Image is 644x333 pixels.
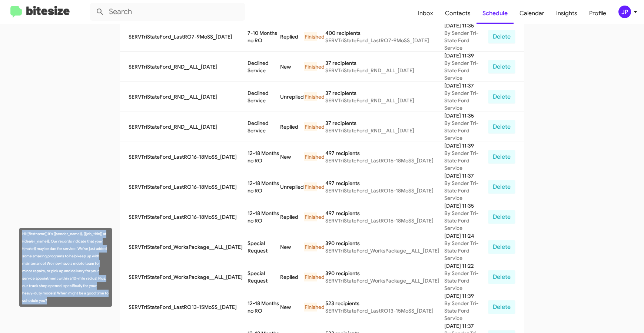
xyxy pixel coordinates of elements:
td: Special Request [248,232,280,262]
div: [DATE] 11:35 [444,112,488,119]
div: Hi {{firstname}} it's {{sender_name}}, {{job_title}} at {{dealer_name}}. Our records indicate tha... [19,228,112,307]
a: Contacts [439,3,477,24]
input: Search [90,3,245,21]
a: Insights [550,3,583,24]
button: Delete [488,270,515,284]
div: [DATE] 11:37 [444,82,488,89]
td: 7-10 Months no RO [248,22,280,52]
button: Delete [488,180,515,194]
div: By Sender Tri-State Ford Service [444,89,488,112]
td: SERVTriStateFord_WorksPackage__ALL_[DATE] [120,232,248,262]
a: Calendar [514,3,550,24]
div: By Sender Tri-State Ford Service [444,29,488,52]
td: SERVTriStateFord_WorksPackage__ALL_[DATE] [120,262,248,292]
div: Finished [304,212,317,221]
td: Special Request [248,262,280,292]
div: By Sender Tri-State Ford Service [444,179,488,202]
div: Finished [304,32,317,41]
div: Finished [304,182,317,191]
td: SERVTriStateFord_RND__ALL_[DATE] [120,52,248,82]
button: Delete [488,120,515,134]
div: By Sender Tri-State Ford Service [444,270,488,292]
div: SERVTriStateFord_LastRO13-15MoSS_[DATE] [325,307,444,314]
button: Delete [488,300,515,314]
div: SERVTriStateFord_LastRO16-18MoSS_[DATE] [325,217,444,224]
div: 497 recipients [325,210,444,217]
div: 390 recipients [325,270,444,277]
td: Replied [280,262,304,292]
div: By Sender Tri-State Ford Service [444,59,488,82]
button: Delete [488,30,515,44]
td: SERVTriStateFord_RND__ALL_[DATE] [120,112,248,142]
div: 390 recipients [325,240,444,247]
td: New [280,232,304,262]
div: [DATE] 11:39 [444,52,488,59]
td: Replied [280,22,304,52]
td: Declined Service [248,112,280,142]
button: Delete [488,210,515,224]
button: Delete [488,90,515,104]
td: SERVTriStateFord_LastRO16-18MoSS_[DATE] [120,172,248,202]
td: Replied [280,202,304,232]
div: [DATE] 11:24 [444,232,488,240]
td: New [280,52,304,82]
div: By Sender Tri-State Ford Service [444,240,488,262]
div: Finished [304,92,317,101]
div: 400 recipients [325,29,444,37]
div: [DATE] 11:22 [444,262,488,270]
div: [DATE] 11:37 [444,172,488,179]
div: 497 recipients [325,179,444,187]
td: SERVTriStateFord_LastRO7-9MoSS_[DATE] [120,22,248,52]
div: 523 recipients [325,300,444,307]
div: SERVTriStateFord_WorksPackage__ALL_[DATE] [325,247,444,254]
div: [DATE] 11:35 [444,202,488,210]
div: Finished [304,122,317,131]
div: JP [618,6,631,18]
div: Finished [304,62,317,71]
td: New [280,292,304,322]
div: By Sender Tri-State Ford Service [444,210,488,232]
td: Unreplied [280,82,304,112]
td: Unreplied [280,172,304,202]
a: Profile [583,3,612,24]
a: Schedule [477,3,514,24]
td: SERVTriStateFord_LastRO16-18MoSS_[DATE] [120,142,248,172]
div: SERVTriStateFord_LastRO16-18MoSS_[DATE] [325,157,444,164]
td: SERVTriStateFord_LastRO13-15MoSS_[DATE] [120,292,248,322]
td: 12-18 Months no RO [248,202,280,232]
td: SERVTriStateFord_RND__ALL_[DATE] [120,82,248,112]
td: 12-18 Months no RO [248,292,280,322]
div: Finished [304,303,317,311]
div: 37 recipients [325,89,444,97]
div: By Sender Tri-State Ford Service [444,300,488,322]
div: 37 recipients [325,59,444,67]
div: 497 recipients [325,149,444,157]
div: Finished [304,152,317,161]
div: [DATE] 11:35 [444,22,488,29]
td: Declined Service [248,82,280,112]
a: Inbox [412,3,439,24]
div: [DATE] 11:39 [444,292,488,300]
button: Delete [488,150,515,164]
div: SERVTriStateFord_RND__ALL_[DATE] [325,67,444,74]
div: SERVTriStateFord_RND__ALL_[DATE] [325,127,444,134]
td: 12-18 Months no RO [248,142,280,172]
div: SERVTriStateFord_LastRO7-9MoSS_[DATE] [325,37,444,44]
div: By Sender Tri-State Ford Service [444,119,488,142]
td: Replied [280,112,304,142]
div: [DATE] 11:39 [444,142,488,149]
td: SERVTriStateFord_LastRO16-18MoSS_[DATE] [120,202,248,232]
button: JP [612,6,636,18]
div: SERVTriStateFord_LastRO16-18MoSS_[DATE] [325,187,444,194]
div: SERVTriStateFord_RND__ALL_[DATE] [325,97,444,104]
div: SERVTriStateFord_WorksPackage__ALL_[DATE] [325,277,444,284]
div: Finished [304,243,317,251]
button: Delete [488,240,515,254]
div: By Sender Tri-State Ford Service [444,149,488,172]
